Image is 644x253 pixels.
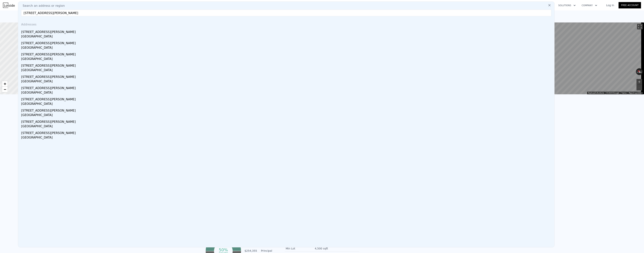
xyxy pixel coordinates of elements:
[588,92,604,94] button: Keyboard shortcuts
[21,84,553,90] div: [STREET_ADDRESS][PERSON_NAME]
[244,249,257,253] td: $254,355
[219,248,228,252] tspan: 50%
[637,85,642,90] button: Zoom out
[555,2,579,9] button: Solutions
[637,79,642,85] button: Zoom in
[20,4,65,8] span: Search an address or region
[602,3,619,7] a: Log In
[579,2,600,9] button: Company
[21,124,553,129] div: [GEOGRAPHIC_DATA]
[315,247,329,250] div: 4,500 sqft
[4,81,6,86] span: +
[636,68,638,75] button: Rotate counterclockwise
[21,10,551,16] input: Enter an address, city, region, neighborhood or zip code
[619,2,641,8] a: Free Account
[606,92,619,94] span: © 2025 Google
[21,118,553,124] div: [STREET_ADDRESS][PERSON_NAME]
[21,39,553,45] div: [STREET_ADDRESS][PERSON_NAME]
[20,19,553,28] div: Addresses
[21,129,553,135] div: [STREET_ADDRESS][PERSON_NAME]
[4,87,6,92] span: −
[21,34,553,39] div: [GEOGRAPHIC_DATA]
[21,45,553,51] div: [GEOGRAPHIC_DATA]
[3,3,15,8] img: Lotside
[637,24,643,29] button: Toggle fullscreen view
[21,28,553,34] div: [STREET_ADDRESS][PERSON_NAME]
[21,62,553,68] div: [STREET_ADDRESS][PERSON_NAME]
[21,68,553,73] div: [GEOGRAPHIC_DATA]
[260,249,277,253] td: Principal
[286,247,315,250] div: Min Lot
[2,87,8,92] a: Zoom out
[21,107,553,113] div: [STREET_ADDRESS][PERSON_NAME]
[629,92,643,94] a: Report a problem
[21,135,553,141] div: [GEOGRAPHIC_DATA]
[21,57,553,62] div: [GEOGRAPHIC_DATA]
[21,51,553,57] div: [STREET_ADDRESS][PERSON_NAME]
[21,96,553,102] div: [STREET_ADDRESS][PERSON_NAME]
[21,102,553,107] div: [GEOGRAPHIC_DATA]
[21,90,553,96] div: [GEOGRAPHIC_DATA]
[636,68,643,75] button: Reset the view
[21,113,553,118] div: [GEOGRAPHIC_DATA]
[21,73,553,79] div: [STREET_ADDRESS][PERSON_NAME]
[641,68,643,75] button: Rotate clockwise
[621,92,627,94] a: Terms (opens in new tab)
[21,79,553,84] div: [GEOGRAPHIC_DATA]
[2,81,8,87] a: Zoom in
